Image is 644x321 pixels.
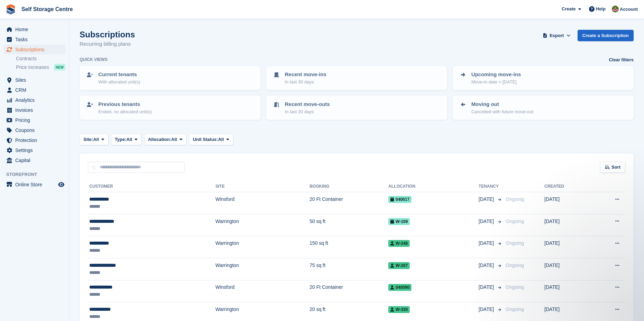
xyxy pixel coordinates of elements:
[3,180,65,189] a: menu
[453,66,633,89] a: Upcoming move-ins Move-in date > [DATE]
[189,134,233,145] button: Unit Status: All
[3,85,65,95] a: menu
[144,134,187,145] button: Allocation: All
[620,6,638,13] span: Account
[98,108,152,115] p: Ended, no allocated unit(s)
[15,35,57,44] span: Tasks
[215,280,309,302] td: Winsford
[15,155,57,165] span: Capital
[612,6,619,12] img: Robert Fletcher
[126,136,132,143] span: All
[115,136,127,143] span: Type:
[15,85,57,95] span: CRM
[15,145,57,155] span: Settings
[3,75,65,85] a: menu
[609,56,634,63] a: Clear filters
[267,66,446,89] a: Recent move-ins In last 30 days
[3,95,65,105] a: menu
[388,284,411,291] span: 040090
[83,136,93,143] span: Site:
[471,79,521,86] p: Move-in date > [DATE]
[80,40,135,48] p: Recurring billing plans
[6,4,16,15] img: stora-icon-8386f47178a22dfd0bd8f6a31ec36ba5ce8667c1dd55bd0f319d3a0aa187defe.svg
[215,236,309,258] td: Warrington
[88,181,215,192] th: Customer
[3,135,65,145] a: menu
[544,192,591,214] td: [DATE]
[479,218,495,225] span: [DATE]
[388,306,410,313] span: W-330
[3,125,65,135] a: menu
[98,79,140,86] p: With allocated unit(s)
[80,96,260,119] a: Previous tenants Ended, no allocated unit(s)
[309,181,388,192] th: Booking
[506,262,524,268] span: Ongoing
[388,262,410,269] span: W-207
[93,136,99,143] span: All
[611,164,620,171] span: Sort
[309,192,388,214] td: 20 Ft Container
[544,236,591,258] td: [DATE]
[267,96,446,119] a: Recent move-outs In last 30 days
[3,115,65,125] a: menu
[15,45,57,54] span: Subscriptions
[479,262,495,269] span: [DATE]
[3,105,65,115] a: menu
[80,66,260,89] a: Current tenants With allocated unit(s)
[471,100,533,108] p: Moving out
[388,218,410,225] span: W-109
[388,240,410,247] span: W-246
[80,134,108,145] button: Site: All
[215,192,309,214] td: Winsford
[309,236,388,258] td: 150 sq ft
[218,136,224,143] span: All
[215,214,309,236] td: Warrington
[57,180,65,189] a: Preview store
[544,258,591,280] td: [DATE]
[54,64,65,71] div: NEW
[19,3,75,15] a: Self Storage Centre
[80,30,135,39] h1: Subscriptions
[16,64,49,71] span: Price increases
[285,108,330,115] p: In last 30 days
[15,105,57,115] span: Invoices
[15,95,57,105] span: Analytics
[506,196,524,202] span: Ongoing
[550,32,564,39] span: Export
[285,79,326,86] p: In last 30 days
[453,96,633,119] a: Moving out Cancelled with future move-out
[3,145,65,155] a: menu
[479,306,495,313] span: [DATE]
[506,219,524,224] span: Ongoing
[15,25,57,34] span: Home
[3,25,65,34] a: menu
[171,136,177,143] span: All
[506,240,524,246] span: Ongoing
[215,258,309,280] td: Warrington
[309,280,388,302] td: 20 Ft Container
[193,136,218,143] span: Unit Status:
[15,125,57,135] span: Coupons
[506,284,524,290] span: Ongoing
[471,71,521,79] p: Upcoming move-ins
[309,258,388,280] td: 75 sq ft
[471,108,533,115] p: Cancelled with future move-out
[544,280,591,302] td: [DATE]
[16,63,65,71] a: Price increases NEW
[562,6,575,12] span: Create
[544,214,591,236] td: [DATE]
[3,35,65,44] a: menu
[6,171,69,178] span: Storefront
[544,181,591,192] th: Created
[3,155,65,165] a: menu
[15,75,57,85] span: Sites
[388,181,479,192] th: Allocation
[596,6,606,12] span: Help
[285,100,330,108] p: Recent move-outs
[16,55,65,62] a: Contracts
[148,136,171,143] span: Allocation:
[506,306,524,312] span: Ongoing
[98,100,152,108] p: Previous tenants
[479,196,495,203] span: [DATE]
[15,115,57,125] span: Pricing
